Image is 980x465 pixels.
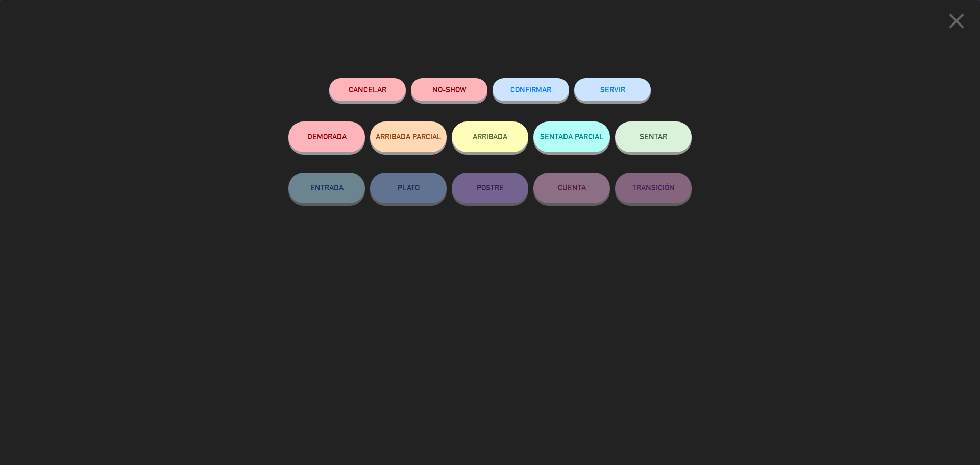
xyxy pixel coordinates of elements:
[615,173,692,203] button: TRANSICIÓN
[493,78,569,101] button: CONFIRMAR
[288,121,365,152] button: DEMORADA
[376,132,442,141] span: ARRIBADA PARCIAL
[370,121,447,152] button: ARRIBADA PARCIAL
[533,121,610,152] button: SENTADA PARCIAL
[510,85,551,94] span: CONFIRMAR
[370,173,447,203] button: PLATO
[615,121,692,152] button: SENTAR
[452,173,528,203] button: POSTRE
[329,78,406,101] button: Cancelar
[640,132,667,141] span: SENTAR
[944,8,969,34] i: close
[941,8,972,38] button: close
[574,78,651,101] button: SERVIR
[533,173,610,203] button: CUENTA
[411,78,487,101] button: NO-SHOW
[452,121,528,152] button: ARRIBADA
[288,173,365,203] button: ENTRADA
